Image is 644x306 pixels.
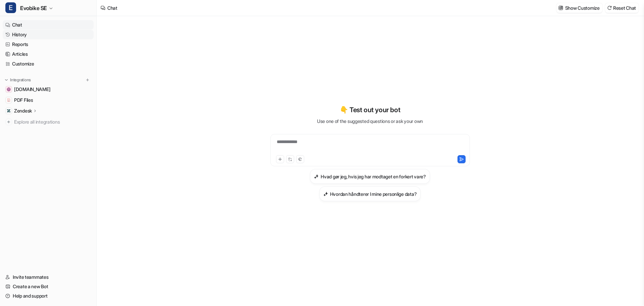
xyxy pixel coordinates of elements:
[14,107,32,114] p: Zendesk
[10,77,31,83] p: Integrations
[3,117,94,127] a: Explore all integrations
[14,86,50,93] span: [DOMAIN_NAME]
[330,190,417,198] h3: Hvordan håndterer I mine personlige data?
[556,3,602,13] button: Show Customize
[3,85,94,94] a: www.evobike.se[DOMAIN_NAME]
[5,119,12,125] img: explore all integrations
[323,191,328,196] img: Hvordan håndterer I mine personlige data?
[3,95,94,105] a: PDF FilesPDF Files
[558,5,563,10] img: customize
[3,49,94,59] a: Articles
[14,97,33,103] span: PDF Files
[3,40,94,49] a: Reports
[314,174,319,179] img: Hvad gør jeg, hvis jeg har modtaget en forkert vare?
[107,4,117,11] div: Chat
[565,4,600,11] p: Show Customize
[605,3,639,13] button: Reset Chat
[7,98,11,102] img: PDF Files
[7,109,11,113] img: Zendesk
[317,118,423,125] p: Use one of the suggested questions or ask your own
[85,78,90,82] img: menu_add.svg
[3,282,94,291] a: Create a new Bot
[319,186,421,201] button: Hvordan håndterer I mine personlige data?Hvordan håndterer I mine personlige data?
[310,169,430,184] button: Hvad gør jeg, hvis jeg har modtaget en forkert vare?Hvad gør jeg, hvis jeg har modtaget en forker...
[3,77,33,83] button: Integrations
[3,272,94,282] a: Invite teammates
[607,5,612,10] img: reset
[3,291,94,301] a: Help and support
[14,117,91,127] span: Explore all integrations
[7,87,11,91] img: www.evobike.se
[3,59,94,69] a: Customize
[3,20,94,30] a: Chat
[4,78,9,82] img: expand menu
[20,3,47,13] span: Evobike SE
[3,30,94,39] a: History
[5,2,16,13] span: E
[340,105,400,115] p: 👇 Test out your bot
[321,173,426,180] h3: Hvad gør jeg, hvis jeg har modtaget en forkert vare?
